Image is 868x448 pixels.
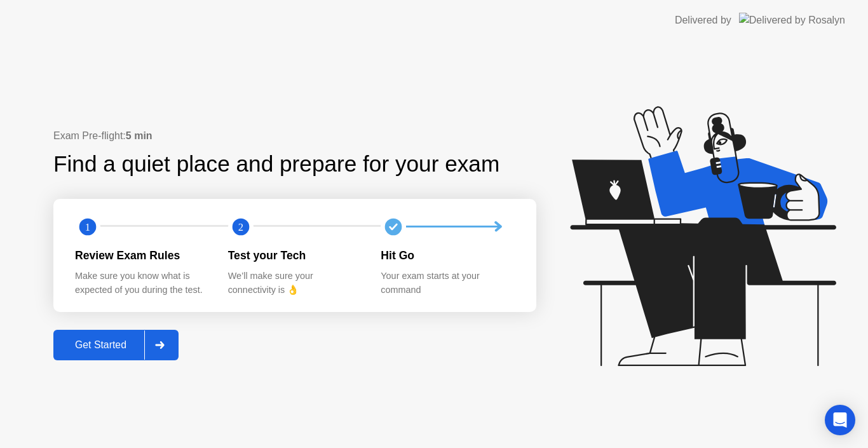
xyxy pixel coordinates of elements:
[53,128,536,144] div: Exam Pre-flight:
[53,330,179,360] button: Get Started
[85,221,90,233] text: 1
[238,221,243,233] text: 2
[825,405,855,435] div: Open Intercom Messenger
[381,269,513,297] div: Your exam starts at your command
[75,247,208,264] div: Review Exam Rules
[381,247,513,264] div: Hit Go
[228,269,361,297] div: We’ll make sure your connectivity is 👌
[228,247,361,264] div: Test your Tech
[739,13,845,27] img: Delivered by Rosalyn
[75,269,208,297] div: Make sure you know what is expected of you during the test.
[53,147,501,181] div: Find a quiet place and prepare for your exam
[126,130,153,141] b: 5 min
[675,13,731,28] div: Delivered by
[57,339,144,351] div: Get Started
